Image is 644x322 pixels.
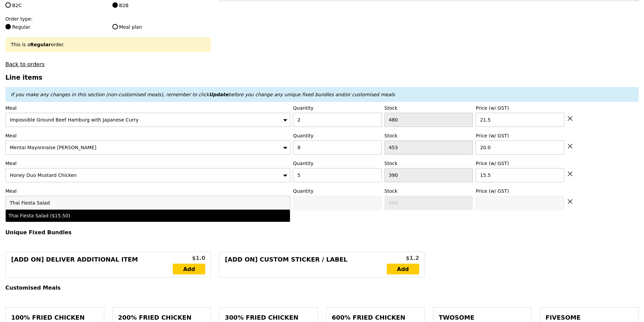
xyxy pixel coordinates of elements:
div: [Add on] Custom Sticker / Label [225,255,386,274]
label: B2B [112,2,211,9]
h3: Line items [5,74,639,81]
h4: Unique Fixed Bundles [5,229,639,236]
label: Price (w/ GST) [476,105,564,111]
div: [Add on] Deliver Additional Item [11,255,173,274]
label: Meal [5,132,290,139]
input: B2B [112,2,118,8]
div: This is a order. [11,41,206,48]
input: Meal plan [112,24,118,29]
span: Impossible Ground Beef Hamburg with Japanese Curry [10,117,138,123]
label: Quantity [293,188,382,194]
b: Regular [30,42,51,47]
label: Quantity [293,105,382,111]
label: Stock [384,132,473,139]
a: Add [173,264,205,274]
label: B2C [5,2,104,9]
a: Add [387,264,419,274]
label: Price (w/ GST) [476,132,564,139]
input: Regular [5,24,11,29]
h4: Customised Meals [5,285,639,291]
label: Stock [384,160,473,167]
label: Regular [5,24,104,30]
label: Stock [384,188,473,194]
label: Quantity [293,160,382,167]
label: Meal [5,160,290,167]
label: Stock [384,105,473,111]
span: Mentai Mayonnaise [PERSON_NAME] [10,145,96,150]
a: Back to orders [5,61,45,68]
label: Meal [5,105,290,111]
b: Update [209,92,228,97]
em: If you make any changes in this section (non-customised meals), remember to click before you chan... [11,92,395,97]
label: Price (w/ GST) [476,160,564,167]
label: Meal plan [112,24,211,30]
span: Honey Duo Mustard Chicken [10,172,77,178]
input: B2C [5,2,11,8]
label: Price (w/ GST) [476,188,564,194]
div: $1.2 [387,254,419,262]
label: Quantity [293,132,382,139]
div: Thai Fiesta Salad ($15.50) [8,212,218,219]
div: $1.0 [173,254,205,262]
label: Order type: [5,16,211,22]
label: Meal [5,188,290,194]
